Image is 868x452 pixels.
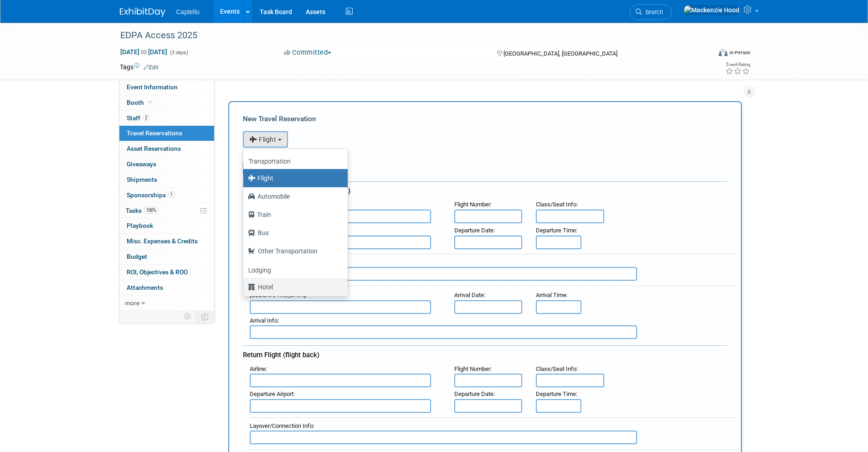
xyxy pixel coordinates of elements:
[248,207,339,222] label: Train
[126,207,159,214] span: Tasks
[119,296,214,311] a: more
[454,201,490,208] span: Flight Number
[454,292,485,298] small: :
[120,8,165,17] img: ExhibitDay
[169,50,188,56] span: (3 days)
[536,390,577,397] small: :
[119,280,214,295] a: Attachments
[120,62,159,72] td: Tags
[250,317,277,324] span: Arrival Info
[536,390,576,397] span: Departure Time
[536,292,566,298] span: Arrival Time
[248,226,339,240] label: Bus
[250,390,295,397] small: :
[5,4,471,13] body: Rich Text Area. Press ALT-0 for help.
[243,260,348,278] a: Lodging
[119,126,214,141] a: Travel Reservations
[248,280,339,294] label: Hotel
[243,131,288,148] button: Flight
[127,160,156,168] span: Giveaways
[195,311,214,323] td: Toggle Event Tabs
[139,48,148,56] span: to
[127,268,188,276] span: ROI, Objectives & ROO
[454,365,492,372] small: :
[536,365,576,372] span: Class/Seat Info
[119,218,214,233] a: Playbook
[503,50,617,57] span: [GEOGRAPHIC_DATA], [GEOGRAPHIC_DATA]
[119,188,214,203] a: Sponsorships1
[127,83,178,91] span: Event Information
[127,99,154,106] span: Booth
[454,227,495,234] small: :
[176,8,200,15] span: Captello
[725,62,750,67] div: Event Rating
[119,80,214,95] a: Event Information
[119,157,214,172] a: Giveaways
[127,129,182,137] span: Travel Reservations
[536,365,578,372] small: :
[168,191,175,198] span: 1
[250,317,279,324] small: :
[248,267,271,274] b: Lodging
[719,49,728,56] img: Format-Inperson.png
[248,171,339,185] label: Flight
[249,136,277,143] span: Flight
[536,227,576,234] span: Departure Time
[243,114,727,124] div: New Travel Reservation
[144,64,159,71] a: Edit
[683,5,740,15] img: Mackenzie Hood
[454,390,495,397] small: :
[119,203,214,218] a: Tasks100%
[125,299,139,307] span: more
[144,207,159,214] span: 100%
[536,292,568,298] small: :
[119,111,214,126] a: Staff2
[454,390,493,397] span: Departure Date
[642,9,663,15] span: Search
[536,201,578,208] small: :
[630,4,672,20] a: Search
[243,351,319,359] span: Return Flight (flight back)
[117,27,697,44] div: EDPA Access 2025
[454,227,493,234] span: Departure Date
[248,189,339,204] label: Automobile
[243,148,727,161] div: Booking Confirmation Number:
[127,237,198,245] span: Misc. Expenses & Credits
[248,158,291,165] b: Transportation
[120,48,168,56] span: [DATE] [DATE]
[180,311,196,323] td: Personalize Event Tab Strip
[454,201,492,208] small: :
[119,141,214,156] a: Asset Reservations
[127,222,153,229] span: Playbook
[281,48,335,57] button: Committed
[250,390,293,397] span: Departure Airport
[127,284,163,291] span: Attachments
[119,265,214,280] a: ROI, Objectives & ROO
[250,365,267,372] small: :
[248,244,339,258] label: Other Transportation
[119,249,214,264] a: Budget
[127,145,181,152] span: Asset Reservations
[243,151,348,169] a: Transportation
[119,234,214,249] a: Misc. Expenses & Credits
[250,422,313,429] span: Layover/Connection Info
[148,100,153,105] i: Booth reservation complete
[657,47,751,61] div: Event Format
[127,114,149,122] span: Staff
[119,95,214,110] a: Booth
[729,49,750,56] div: In-Person
[250,365,266,372] span: Airline
[536,201,576,208] span: Class/Seat Info
[143,114,149,121] span: 2
[250,422,314,429] small: :
[127,176,157,183] span: Shipments
[454,365,490,372] span: Flight Number
[127,253,147,260] span: Budget
[119,172,214,187] a: Shipments
[454,292,484,298] span: Arrival Date
[536,227,577,234] small: :
[127,191,175,199] span: Sponsorships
